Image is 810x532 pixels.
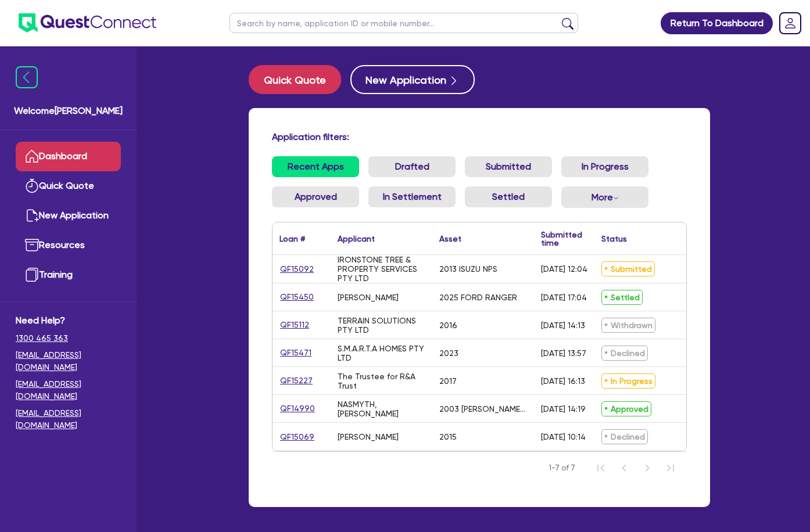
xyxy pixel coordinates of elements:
[338,293,399,302] div: [PERSON_NAME]
[350,65,475,94] button: New Application
[368,186,456,207] a: In Settlement
[16,231,121,260] a: Resources
[601,373,655,389] span: In Progress
[439,293,517,302] div: 2025 FORD RANGER
[541,404,586,414] div: [DATE] 14:19
[601,429,648,444] span: Declined
[589,456,612,480] button: First Page
[14,104,123,118] span: Welcome [PERSON_NAME]
[465,186,552,207] a: Settled
[601,290,643,305] span: Settled
[16,260,121,290] a: Training
[661,12,773,34] a: Return To Dashboard
[439,264,497,274] div: 2013 ISUZU NPS
[439,235,461,243] div: Asset
[16,333,68,343] tcxspan: Call 1300 465 363 via 3CX
[16,142,121,171] a: Dashboard
[279,290,314,304] a: QF15450
[19,13,156,33] img: quest-connect-logo-blue
[338,316,425,335] div: TERRAIN SOLUTIONS PTY LTD
[368,156,456,177] a: Drafted
[775,8,805,38] a: Dropdown toggle
[541,432,586,441] div: [DATE] 10:14
[16,201,121,231] a: New Application
[16,171,121,201] a: Quick Quote
[249,65,350,94] a: Quick Quote
[279,402,316,415] a: QF14990
[541,293,587,302] div: [DATE] 17:04
[25,238,39,252] img: resources
[272,156,359,177] a: Recent Apps
[465,156,552,177] a: Submitted
[279,263,314,276] a: QF15092
[601,401,651,416] span: Approved
[230,13,578,33] input: Search by name, application ID or mobile number...
[541,348,586,358] div: [DATE] 13:57
[338,235,375,243] div: Applicant
[612,456,636,480] button: Previous Page
[636,456,659,480] button: Next Page
[279,318,310,332] a: QF15112
[16,66,38,88] img: icon-menu-close
[16,407,121,432] a: [EMAIL_ADDRESS][DOMAIN_NAME]
[279,430,315,444] a: QF15069
[601,346,648,361] span: Declined
[541,231,582,247] div: Submitted time
[279,235,305,243] div: Loan #
[338,400,425,418] div: NASMYTH, [PERSON_NAME]
[601,318,655,333] span: Withdrawn
[338,372,425,390] div: The Trustee for R&A Trust
[272,186,359,207] a: Approved
[601,261,655,276] span: Submitted
[541,376,585,386] div: [DATE] 16:13
[601,235,627,243] div: Status
[16,349,121,373] a: [EMAIL_ADDRESS][DOMAIN_NAME]
[25,268,39,282] img: training
[561,186,648,208] button: Dropdown toggle
[249,65,341,94] button: Quick Quote
[439,321,457,330] div: 2016
[338,255,425,283] div: IRONSTONE TREE & PROPERTY SERVICES PTY LTD
[279,374,313,387] a: QF15227
[338,344,425,362] div: S.M.A.R.T.A HOMES PTY LTD
[16,378,121,402] a: [EMAIL_ADDRESS][DOMAIN_NAME]
[659,456,682,480] button: Last Page
[439,348,458,358] div: 2023
[549,462,575,474] span: 1-7 of 7
[541,264,587,274] div: [DATE] 12:04
[272,131,687,142] h4: Application filters:
[338,432,399,441] div: [PERSON_NAME]
[16,314,121,328] span: Need Help?
[439,432,457,441] div: 2015
[25,209,39,222] img: new-application
[439,404,527,414] div: 2003 [PERSON_NAME] Value Liner Prime Mover Day Cab
[279,346,312,360] a: QF15471
[561,156,648,177] a: In Progress
[25,179,39,193] img: quick-quote
[439,376,457,386] div: 2017
[541,321,585,330] div: [DATE] 14:13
